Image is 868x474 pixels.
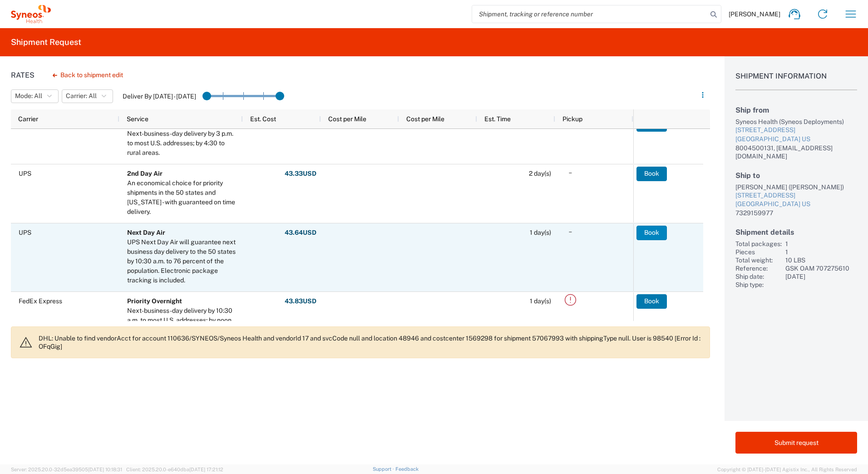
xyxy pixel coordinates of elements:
button: Book [636,294,667,309]
div: 8004500131, [EMAIL_ADDRESS][DOMAIN_NAME] [735,144,857,160]
button: Submit request [735,432,857,454]
span: Service [127,115,148,123]
button: Mode: All [11,89,59,103]
div: Next-business-day delivery by 10:30 a.m. to most U.S. addresses; by noon, 4:30 p.m. or 5 p.m. in ... [127,306,239,344]
h2: Shipment details [735,228,857,237]
span: 1 day(s) [530,297,551,305]
span: Est. Cost [250,115,276,123]
div: GSK OAM 707275610 [785,264,857,272]
button: Carrier: All [62,89,113,103]
div: 1 [785,248,857,256]
span: Server: 2025.20.0-32d5ea39505 [11,467,122,472]
label: Deliver By [DATE] - [DATE] [123,92,196,100]
div: UPS Next Day Air will guarantee next business day delivery to the 50 states by 10:30 a.m. to 76 p... [127,237,239,285]
span: UPS [19,170,31,177]
span: Est. Time [484,115,511,123]
span: [PERSON_NAME] [729,10,780,18]
span: Client: 2025.20.0-e640dba [126,467,223,472]
div: 7329159977 [735,209,857,217]
div: [STREET_ADDRESS] [735,126,857,135]
span: Cost per Mile [328,115,366,123]
a: [STREET_ADDRESS][GEOGRAPHIC_DATA] US [735,191,857,209]
strong: 43.64 USD [285,228,316,237]
button: 43.33USD [284,167,317,181]
button: Book [636,226,667,240]
span: Pickup [562,115,582,123]
div: 1 [785,240,857,248]
a: Feedback [395,466,419,472]
h2: Shipment Request [11,37,81,48]
p: DHL: Unable to find vendorAcct for account 110636/SYNEOS/Syneos Health and vendorId 17 and svcCod... [39,334,702,351]
span: [DATE] 17:21:12 [189,467,223,472]
input: Shipment, tracking or reference number [472,5,707,23]
b: 2nd Day Air [127,170,163,177]
div: Ship date: [735,272,782,281]
div: Pieces [735,248,782,256]
button: Back to shipment edit [45,67,130,83]
button: 43.83USD [284,294,317,309]
div: [GEOGRAPHIC_DATA] US [735,135,857,144]
div: Reference: [735,264,782,272]
div: Syneos Health (Syneos Deployments) [735,118,857,126]
h2: Ship from [735,106,857,114]
div: [PERSON_NAME] ([PERSON_NAME]) [735,183,857,191]
div: [DATE] [785,272,857,281]
h1: Shipment Information [735,72,857,90]
span: UPS [19,229,31,236]
a: Support [373,466,395,472]
span: Carrier [18,115,38,123]
b: Next Day Air [127,229,165,236]
h2: Ship to [735,171,857,180]
span: 1 day(s) [530,229,551,236]
button: 43.64USD [284,226,317,240]
span: FedEx Express [19,297,62,305]
b: Priority Overnight [127,297,182,305]
span: 2 day(s) [529,170,551,177]
span: Cost per Mile [406,115,444,123]
div: Total packages: [735,240,782,248]
div: [GEOGRAPHIC_DATA] US [735,200,857,209]
div: Total weight: [735,256,782,264]
button: Book [636,167,667,181]
span: Copyright © [DATE]-[DATE] Agistix Inc., All Rights Reserved [717,465,857,474]
h1: Rates [11,71,35,79]
div: [STREET_ADDRESS] [735,191,857,200]
div: Next-business-day delivery by 3 p.m. to most U.S. addresses; by 4:30 to rural areas. [127,129,239,158]
div: An economical choice for priority shipments in the 50 states and Puerto Rico - with guaranteed on... [127,178,239,217]
div: Ship type: [735,281,782,289]
span: [DATE] 10:18:31 [88,467,122,472]
span: Carrier: All [66,92,97,100]
a: [STREET_ADDRESS][GEOGRAPHIC_DATA] US [735,126,857,143]
div: 10 LBS [785,256,857,264]
strong: 43.83 USD [285,297,316,306]
strong: 43.33 USD [285,169,316,178]
span: Mode: All [15,92,42,100]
